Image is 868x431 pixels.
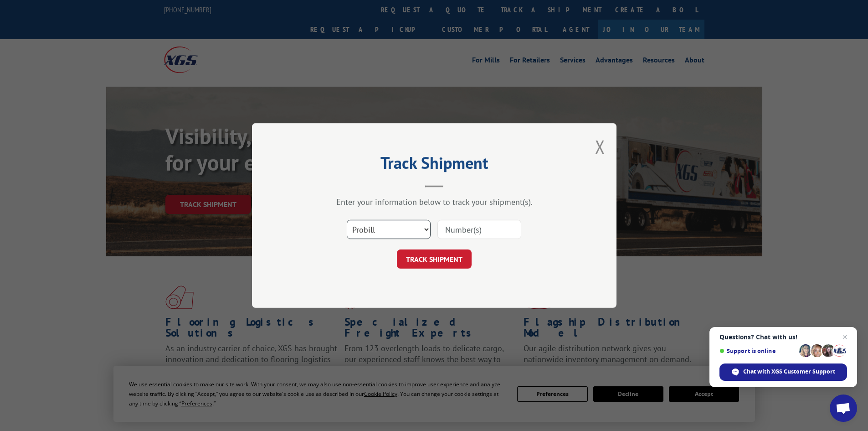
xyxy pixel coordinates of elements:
[298,197,571,207] div: Enter your information below to track your shipment(s).
[719,348,796,354] span: Support is online
[595,135,605,159] button: Close modal
[830,395,857,422] a: Open chat
[719,333,847,341] span: Questions? Chat with us!
[298,156,571,174] h2: Track Shipment
[719,363,847,381] span: Chat with XGS Customer Support
[397,249,472,269] button: TRACK SHIPMENT
[743,368,835,376] span: Chat with XGS Customer Support
[437,220,521,239] input: Number(s)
